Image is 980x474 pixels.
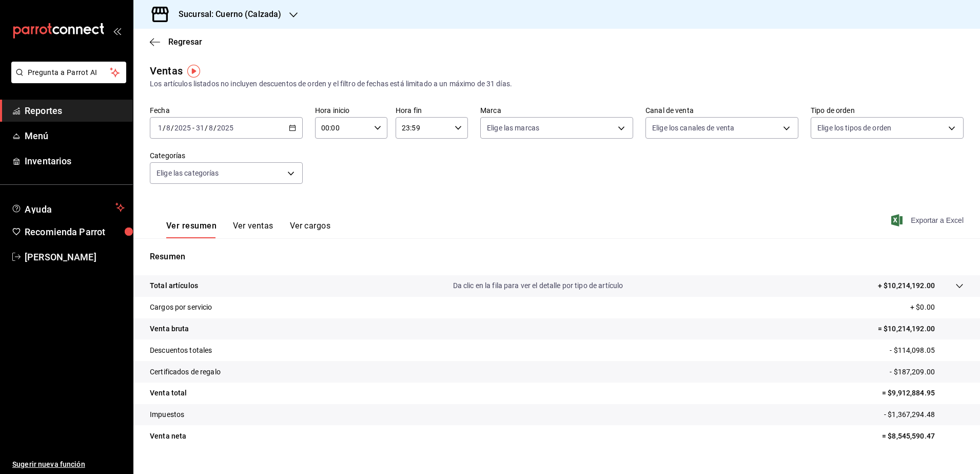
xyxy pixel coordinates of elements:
button: Ver cargos [290,221,331,238]
button: Ver resumen [166,221,217,238]
span: Sugerir nueva función [12,459,125,470]
label: Hora fin [396,107,468,114]
span: / [163,124,166,132]
p: = $9,912,884.95 [882,388,964,399]
input: -- [166,124,171,132]
p: Cargos por servicio [150,302,212,313]
span: / [213,124,217,132]
p: = $10,214,192.00 [878,324,964,334]
span: - [192,124,194,132]
div: Los artículos listados no incluyen descuentos de orden y el filtro de fechas está limitado a un m... [150,79,964,89]
input: -- [195,124,205,132]
span: Elige las marcas [487,123,539,133]
p: - $187,209.00 [890,367,964,377]
span: Pregunta a Parrot AI [28,67,110,78]
input: -- [208,124,213,132]
p: Total artículos [150,280,198,291]
button: Regresar [150,37,202,47]
label: Marca [480,107,633,114]
a: Pregunta a Parrot AI [7,74,126,85]
p: Certificados de regalo [150,367,221,377]
p: Venta total [150,388,187,399]
label: Categorías [150,152,303,159]
p: = $8,545,590.47 [882,431,964,442]
span: Reportes [25,104,125,118]
button: Exportar a Excel [893,214,964,226]
span: Ayuda [25,201,111,214]
p: Venta neta [150,431,186,442]
p: Descuentos totales [150,345,212,356]
label: Hora inicio [315,107,387,114]
label: Tipo de orden [811,107,964,114]
p: + $0.00 [910,302,964,313]
p: Venta bruta [150,324,189,334]
div: Ventas [150,63,183,79]
button: Pregunta a Parrot AI [11,62,126,83]
input: ---- [217,124,234,132]
p: - $1,367,294.48 [884,409,964,420]
span: Regresar [168,37,202,47]
span: [PERSON_NAME] [25,250,125,264]
p: - $114,098.05 [890,345,964,356]
button: Ver ventas [233,221,273,238]
span: Recomienda Parrot [25,225,125,239]
span: / [205,124,208,132]
span: Menú [25,129,125,143]
p: + $10,214,192.00 [878,280,935,291]
span: / [171,124,174,132]
button: open_drawer_menu [113,27,121,35]
h3: Sucursal: Cuerno (Calzada) [170,8,281,21]
span: Elige los tipos de orden [817,123,891,133]
input: -- [158,124,163,132]
span: Inventarios [25,154,125,168]
label: Fecha [150,107,303,114]
div: navigation tabs [166,221,330,238]
label: Canal de venta [645,107,798,114]
p: Resumen [150,251,964,263]
p: Da clic en la fila para ver el detalle por tipo de artículo [453,280,623,291]
span: Elige las categorías [156,168,219,178]
img: Tooltip marker [187,65,200,78]
input: ---- [174,124,191,132]
p: Impuestos [150,409,184,420]
span: Elige los canales de venta [652,123,734,133]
